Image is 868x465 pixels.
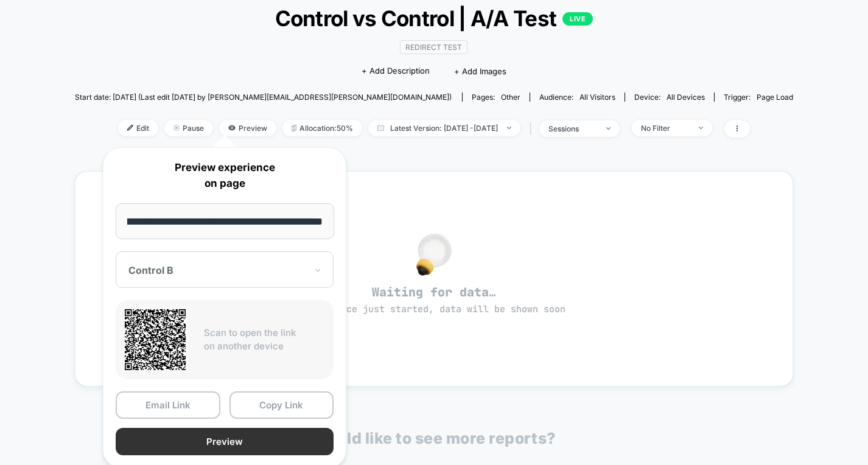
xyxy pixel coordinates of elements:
[282,120,362,136] span: Allocation: 50%
[454,66,506,76] span: + Add Images
[527,120,539,138] span: |
[377,125,384,131] img: calendar
[472,93,520,102] div: Pages:
[116,391,220,419] button: Email Link
[111,5,757,31] span: Control vs Control | A/A Test
[116,428,334,455] button: Preview
[507,127,511,129] img: end
[303,303,565,315] span: experience just started, data will be shown soon
[292,125,296,131] img: rebalance
[116,160,334,191] p: Preview experience on page
[204,326,324,354] p: Scan to open the link on another device
[75,93,452,102] span: Start date: [DATE] (Last edit [DATE] by [PERSON_NAME][EMAIL_ADDRESS][PERSON_NAME][DOMAIN_NAME])
[562,12,593,26] p: LIVE
[97,284,772,316] span: Waiting for data…
[219,120,276,136] span: Preview
[118,120,158,136] span: Edit
[368,120,520,136] span: Latest Version: [DATE] - [DATE]
[362,65,430,77] span: + Add Description
[579,93,615,102] span: All Visitors
[164,120,213,136] span: Pause
[539,93,615,102] div: Audience:
[416,233,452,276] img: no_data
[625,93,714,102] span: Device:
[548,124,597,133] div: sessions
[724,93,793,102] div: Trigger:
[501,93,520,102] span: other
[641,124,690,133] div: No Filter
[229,391,334,419] button: Copy Link
[173,125,180,131] img: end
[667,93,705,102] span: all devices
[312,429,556,447] p: Would like to see more reports?
[400,40,467,54] span: Redirect Test
[606,127,611,130] img: end
[699,127,703,129] img: end
[757,93,793,102] span: Page Load
[127,125,133,131] img: edit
